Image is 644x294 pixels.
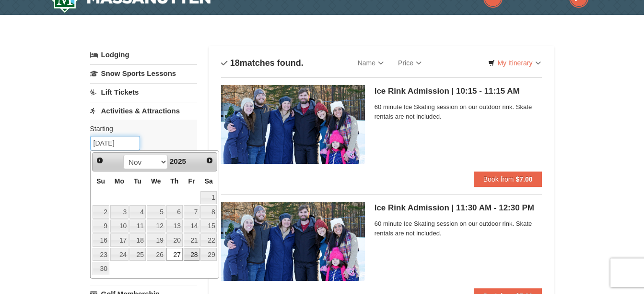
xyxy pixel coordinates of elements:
h5: Ice Rink Admission | 11:30 AM - 12:30 PM [375,203,542,213]
a: 10 [110,220,129,233]
a: Lift Tickets [90,83,197,101]
a: 18 [129,233,146,247]
span: Tuesday [134,177,141,185]
span: Wednesday [151,177,161,185]
a: 8 [200,205,217,219]
a: My Itinerary [482,56,547,70]
a: Price [391,53,429,73]
img: 6775744-141-6ff3de4f.jpg [221,202,365,281]
a: 6 [166,205,183,219]
span: 60 minute Ice Skating session on our outdoor rink. Skate rentals are not included. [375,219,542,238]
a: Name [351,53,391,73]
a: 7 [184,205,200,219]
a: Next [203,154,216,167]
a: 15 [200,220,217,233]
a: 3 [110,205,129,219]
a: 9 [93,220,109,233]
span: Sunday [96,177,105,185]
a: 28 [184,248,200,261]
a: 27 [166,248,183,261]
a: 24 [110,248,129,261]
a: 29 [200,248,217,261]
span: Book from [483,175,514,183]
a: 2 [93,205,109,219]
a: 16 [93,233,109,247]
a: 22 [200,233,217,247]
span: Prev [96,157,104,164]
a: Activities & Attractions [90,102,197,120]
a: 13 [166,220,183,233]
span: 2025 [170,157,186,165]
a: Lodging [90,46,197,63]
span: Thursday [170,177,178,185]
span: Next [206,157,213,164]
img: 6775744-140-c2cfaf7a.jpg [221,85,365,164]
label: Starting [90,124,190,134]
a: 14 [184,220,200,233]
a: 17 [110,233,129,247]
a: 25 [129,248,146,261]
strong: $7.00 [515,175,532,183]
a: 4 [129,205,146,219]
a: Snow Sports Lessons [90,64,197,82]
a: 26 [147,248,165,261]
button: Book from $7.00 [474,171,542,187]
span: Saturday [205,177,213,185]
a: 19 [147,233,165,247]
h5: Ice Rink Admission | 10:15 - 11:15 AM [375,86,542,96]
span: 60 minute Ice Skating session on our outdoor rink. Skate rentals are not included. [375,102,542,122]
span: Monday [115,177,124,185]
h4: matches found. [221,58,304,68]
a: Prev [94,154,107,167]
a: 1 [200,191,217,205]
a: 23 [93,248,109,261]
span: Friday [188,177,195,185]
a: 30 [93,262,109,275]
a: 11 [129,220,146,233]
span: 18 [230,58,240,68]
a: 20 [166,233,183,247]
a: 21 [184,233,200,247]
a: 5 [147,205,165,219]
a: 12 [147,220,165,233]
